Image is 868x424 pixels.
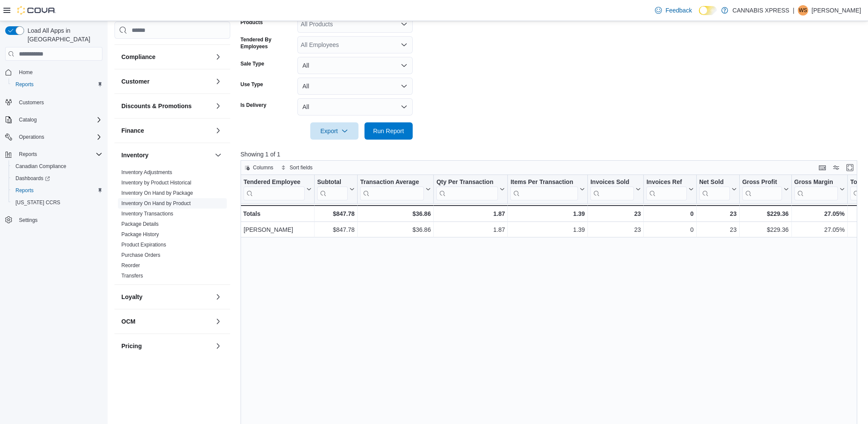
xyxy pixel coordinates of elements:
[241,150,864,159] p: Showing 1 of 1
[121,342,211,350] button: Pricing
[121,169,172,175] a: Inventory Adjustments
[2,131,106,143] button: Operations
[798,5,808,16] div: Wolfgang Schuster
[15,199,60,206] span: [US_STATE] CCRS
[799,5,807,16] span: WS
[121,179,192,186] span: Inventory by Product Historical
[15,81,34,88] span: Reports
[278,162,316,173] button: Sort fields
[831,162,841,173] button: Display options
[360,209,431,219] div: $36.86
[590,178,641,200] button: Invoices Sold
[699,6,717,15] input: Dark Mode
[121,77,211,86] button: Customer
[590,209,641,219] div: 23
[121,190,193,196] a: Inventory On Hand by Package
[317,178,348,187] div: Subtotal
[317,178,355,200] button: Subtotal
[297,78,413,95] button: All
[15,97,102,107] span: Customers
[121,317,136,326] h3: OCM
[5,62,102,249] nav: Complex example
[436,224,505,235] div: 1.87
[12,79,37,90] a: Reports
[213,125,223,136] button: Finance
[12,185,102,196] span: Reports
[15,175,50,182] span: Dashboards
[510,178,585,200] button: Items Per Transaction
[12,197,102,208] span: Washington CCRS
[15,115,40,125] button: Catalog
[845,162,855,173] button: Enter fullscreen
[121,210,173,217] span: Inventory Transactions
[812,5,861,16] p: [PERSON_NAME]
[15,97,47,108] a: Customers
[19,134,44,140] span: Operations
[315,122,353,140] span: Export
[732,5,789,16] p: CANNABIS XPRESS
[297,57,413,74] button: All
[590,178,634,200] div: Invoices Sold
[436,178,498,187] div: Qty Per Transaction
[9,184,106,196] button: Reports
[24,26,102,44] span: Load All Apps in [GEOGRAPHIC_DATA]
[121,252,161,259] span: Purchase Orders
[590,178,634,187] div: Invoices Sold
[364,122,413,140] button: Run Report
[590,224,641,235] div: 23
[12,79,102,90] span: Reports
[12,197,64,208] a: [US_STATE] CCRS
[241,162,277,173] button: Columns
[121,342,142,350] h3: Pricing
[253,164,273,171] span: Columns
[121,293,142,301] h3: Loyalty
[121,252,161,258] a: Purchase Orders
[510,178,578,200] div: Items Per Transaction
[12,161,102,171] span: Canadian Compliance
[742,224,788,235] div: $229.36
[12,185,37,196] a: Reports
[9,172,106,184] a: Dashboards
[436,209,505,219] div: 1.87
[15,163,66,170] span: Canadian Compliance
[244,178,312,200] button: Tendered Employee
[699,178,729,187] div: Net Sold
[360,178,431,200] button: Transaction Average
[15,67,102,78] span: Home
[699,224,736,235] div: 23
[213,52,223,62] button: Compliance
[121,53,155,61] h3: Compliance
[794,209,844,219] div: 27.05%
[121,242,166,248] a: Product Expirations
[19,99,44,106] span: Customers
[121,200,191,207] span: Inventory On Hand by Product
[2,148,106,160] button: Reports
[244,224,312,235] div: [PERSON_NAME]
[121,102,192,110] h3: Discounts & Promotions
[510,178,578,187] div: Items Per Transaction
[15,149,102,159] span: Reports
[317,209,355,219] div: $847.78
[12,161,70,171] a: Canadian Compliance
[213,316,223,327] button: OCM
[19,151,37,158] span: Reports
[213,76,223,87] button: Customer
[2,96,106,108] button: Customers
[794,178,844,200] button: Gross Margin
[2,214,106,226] button: Settings
[9,160,106,172] button: Canadian Compliance
[241,36,294,50] label: Tendered By Employees
[121,126,144,135] h3: Finance
[15,215,102,225] span: Settings
[15,132,48,142] button: Operations
[436,178,498,200] div: Qty Per Transaction
[121,169,172,176] span: Inventory Adjustments
[317,224,355,235] div: $847.78
[121,180,192,186] a: Inventory by Product Historical
[121,231,159,237] a: Package History
[360,178,424,187] div: Transaction Average
[2,66,106,78] button: Home
[121,53,211,61] button: Compliance
[646,178,686,187] div: Invoices Ref
[742,178,782,187] div: Gross Profit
